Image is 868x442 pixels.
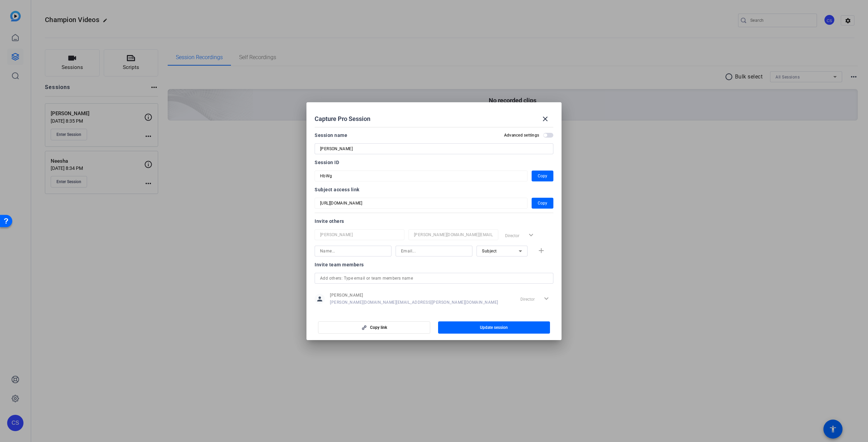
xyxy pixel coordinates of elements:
[504,132,539,138] h2: Advanced settings
[438,321,550,334] button: Update session
[315,294,325,304] mat-icon: person
[401,247,467,255] input: Email...
[320,145,548,153] input: Enter Session Name
[538,172,547,180] span: Copy
[315,158,553,166] div: Session ID
[532,198,553,209] button: Copy
[320,172,522,180] input: Session OTP
[538,199,547,207] span: Copy
[315,217,553,225] div: Invite others
[480,325,508,330] span: Update session
[330,300,498,305] span: [PERSON_NAME][DOMAIN_NAME][EMAIL_ADDRESS][PERSON_NAME][DOMAIN_NAME]
[315,261,553,269] div: Invite team members
[482,249,497,253] span: Subject
[320,274,548,282] input: Add others: Type email or team members name
[370,325,387,330] span: Copy link
[320,247,386,255] input: Name...
[315,111,553,127] div: Capture Pro Session
[330,293,498,298] span: [PERSON_NAME]
[315,131,347,139] div: Session name
[532,171,553,181] button: Copy
[541,115,549,123] mat-icon: close
[414,231,493,239] input: Email...
[320,231,399,239] input: Name...
[320,199,522,207] input: Session OTP
[318,321,430,334] button: Copy link
[315,185,553,194] div: Subject access link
